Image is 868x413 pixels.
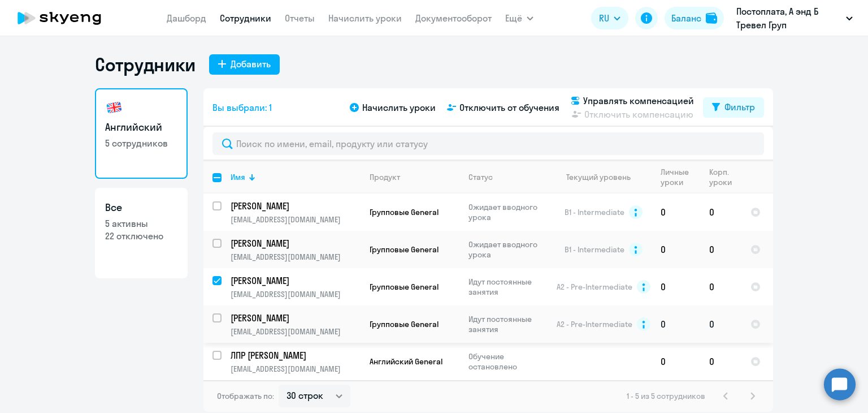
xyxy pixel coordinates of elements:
[731,5,858,32] button: Постоплата, А энд Б Тревел Груп
[231,200,358,212] p: [PERSON_NAME]
[231,214,360,225] p: [EMAIL_ADDRESS][DOMAIN_NAME]
[105,200,177,215] h3: Все
[231,57,271,71] div: Добавить
[665,7,724,29] button: Балансbalance
[370,207,439,217] span: Групповые General
[231,274,358,287] p: [PERSON_NAME]
[459,101,559,114] span: Отключить от обучения
[468,239,546,260] p: Ожидает вводного урока
[95,88,188,179] a: Английский5 сотрудников
[505,11,522,25] span: Ещё
[652,268,700,306] td: 0
[231,200,360,212] a: [PERSON_NAME]
[652,193,700,231] td: 0
[231,326,360,337] p: [EMAIL_ADDRESS][DOMAIN_NAME]
[468,172,493,182] div: Статус
[370,172,459,182] div: Продукт
[468,172,546,182] div: Статус
[583,94,694,107] span: Управлять компенсацией
[231,349,358,362] p: ЛПР [PERSON_NAME]
[468,314,546,334] p: Идут постоянные занятия
[328,12,402,24] a: Начислить уроки
[557,282,632,292] span: A2 - Pre-Intermediate
[231,274,360,287] a: [PERSON_NAME]
[555,172,651,182] div: Текущий уровень
[105,137,177,149] p: 5 сотрудников
[652,231,700,268] td: 0
[231,237,358,249] p: [PERSON_NAME]
[231,237,360,249] a: [PERSON_NAME]
[212,132,764,155] input: Поиск по имени, email, продукту или статусу
[415,12,492,24] a: Документооборот
[661,167,689,187] div: Личные уроки
[231,172,245,182] div: Имя
[724,100,755,114] div: Фильтр
[565,207,624,217] span: B1 - Intermediate
[231,312,358,324] p: [PERSON_NAME]
[652,306,700,343] td: 0
[566,172,631,182] div: Текущий уровень
[627,391,705,401] span: 1 - 5 из 5 сотрудников
[468,202,546,222] p: Ожидает вводного урока
[505,7,533,29] button: Ещё
[700,268,741,306] td: 0
[709,167,732,187] div: Корп. уроки
[285,12,315,24] a: Отчеты
[220,12,271,24] a: Сотрудники
[370,282,439,292] span: Групповые General
[370,319,439,329] span: Групповые General
[370,244,439,255] span: Групповые General
[671,11,701,25] div: Баланс
[231,349,360,362] a: ЛПР [PERSON_NAME]
[212,101,272,114] span: Вы выбрали: 1
[700,343,741,380] td: 0
[167,12,206,24] a: Дашборд
[661,167,700,187] div: Личные уроки
[217,391,274,401] span: Отображать по:
[703,97,764,118] button: Фильтр
[209,54,280,75] button: Добавить
[700,306,741,343] td: 0
[591,7,628,29] button: RU
[231,172,360,182] div: Имя
[370,172,400,182] div: Продукт
[709,167,741,187] div: Корп. уроки
[736,5,841,32] p: Постоплата, А энд Б Тревел Груп
[652,343,700,380] td: 0
[370,356,442,367] span: Английский General
[231,364,360,374] p: [EMAIL_ADDRESS][DOMAIN_NAME]
[95,188,188,278] a: Все5 активны22 отключено
[362,101,436,114] span: Начислить уроки
[700,231,741,268] td: 0
[468,351,546,372] p: Обучение остановлено
[105,98,123,117] img: english
[468,277,546,297] p: Идут постоянные занятия
[95,53,196,76] h1: Сотрудники
[105,230,177,242] p: 22 отключено
[599,11,609,25] span: RU
[231,289,360,299] p: [EMAIL_ADDRESS][DOMAIN_NAME]
[557,319,632,329] span: A2 - Pre-Intermediate
[565,244,624,255] span: B1 - Intermediate
[231,252,360,262] p: [EMAIL_ADDRESS][DOMAIN_NAME]
[105,217,177,230] p: 5 активны
[706,12,717,24] img: balance
[105,120,177,135] h3: Английский
[700,193,741,231] td: 0
[231,312,360,324] a: [PERSON_NAME]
